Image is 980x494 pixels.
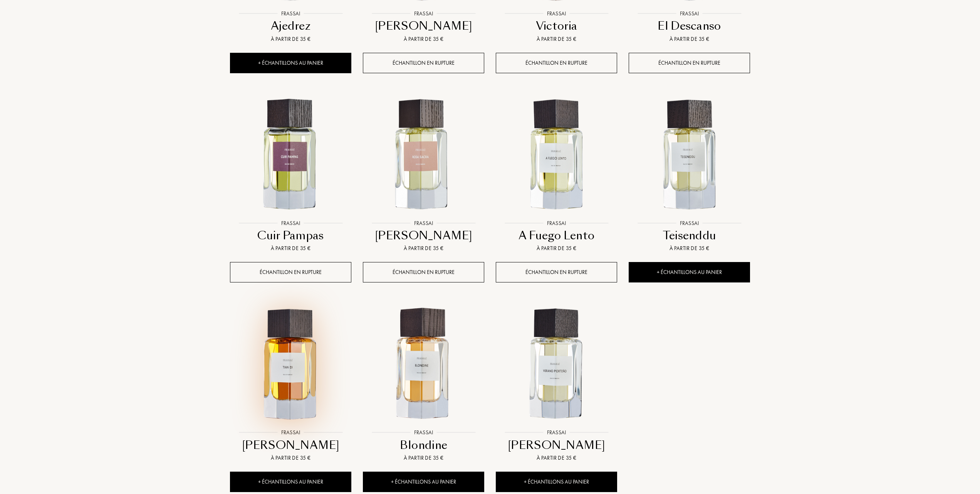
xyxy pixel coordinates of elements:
div: Échantillon en rupture [363,53,484,73]
a: Blondine FrassaiFrassaiBlondineÀ partir de 35 € [363,296,484,472]
div: Échantillon en rupture [629,53,750,73]
div: Échantillon en rupture [496,53,617,73]
div: Échantillon en rupture [496,262,617,282]
div: + Échantillons au panier [230,472,351,492]
div: À partir de 35 € [233,454,348,462]
div: Échantillon en rupture [363,262,484,282]
div: + Échantillons au panier [230,53,351,73]
div: À partir de 35 € [499,35,614,43]
div: À partir de 35 € [366,244,481,252]
div: À partir de 35 € [366,454,481,462]
a: Cuir Pampas FrassaiFrassaiCuir PampasÀ partir de 35 € [230,87,351,262]
div: À partir de 35 € [499,244,614,252]
div: À partir de 35 € [632,244,747,252]
div: À partir de 35 € [233,35,348,43]
div: + Échantillons au panier [496,472,617,492]
div: + Échantillons au panier [629,262,750,282]
img: Verano Porteño Frassai [497,304,616,424]
div: + Échantillons au panier [363,472,484,492]
img: A Fuego Lento Frassai [497,95,616,215]
div: À partir de 35 € [233,244,348,252]
div: Échantillon en rupture [230,262,351,282]
a: Rosa Sacra FrassaiFrassai[PERSON_NAME]À partir de 35 € [363,87,484,262]
div: À partir de 35 € [499,454,614,462]
a: Teisenddu FrassaiFrassaiTeisendduÀ partir de 35 € [629,87,750,262]
div: À partir de 35 € [366,35,481,43]
div: À partir de 35 € [632,35,747,43]
img: Tian Di Frassai [231,304,351,424]
img: Cuir Pampas Frassai [231,95,351,215]
img: Teisenddu Frassai [629,95,749,215]
a: A Fuego Lento FrassaiFrassaiA Fuego LentoÀ partir de 35 € [496,87,617,262]
a: Tian Di FrassaiFrassai[PERSON_NAME]À partir de 35 € [230,296,351,472]
img: Rosa Sacra Frassai [364,95,483,215]
a: Verano Porteño FrassaiFrassai[PERSON_NAME]À partir de 35 € [496,296,617,472]
img: Blondine Frassai [364,304,483,424]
